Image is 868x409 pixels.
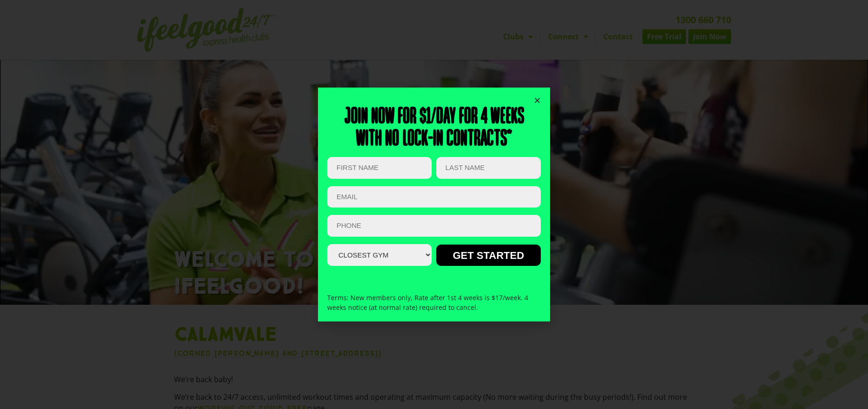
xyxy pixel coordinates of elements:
[327,106,541,151] h2: Join now for $1/day for 4 weeks With no lock-in contracts*
[327,186,541,208] input: Email
[327,157,432,179] input: FIRST NAME
[534,97,541,104] a: Close
[327,215,541,237] input: PHONE
[327,283,541,321] div: Terms: New members only, Rate after 1st 4 weeks is $17/week. 4 weeks notice (at normal rate) requ...
[436,245,541,266] input: GET STARTED
[436,157,541,179] input: LAST NAME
